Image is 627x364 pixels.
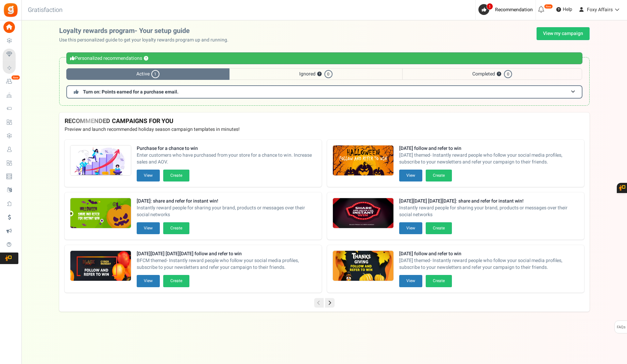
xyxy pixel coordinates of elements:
[495,6,533,13] span: Recommendation
[3,76,18,87] a: New
[399,222,422,234] button: View
[399,152,579,166] span: [DATE] themed- Instantly reward people who follow your social media profiles, subscribe to your n...
[317,72,322,76] button: ?
[20,3,70,17] h3: Gratisfaction
[487,3,493,10] span: 1
[402,68,582,80] span: Completed
[137,275,160,287] button: View
[426,275,452,287] button: Create
[324,70,333,78] span: 0
[333,198,393,229] img: Recommended Campaigns
[163,275,189,287] button: Create
[399,145,579,152] strong: [DATE] follow and refer to win
[333,145,393,176] img: Recommended Campaigns
[230,68,402,80] span: Ignored
[504,70,512,78] span: 0
[59,37,234,44] p: Use this personalized guide to get your loyalty rewards program up and running.
[137,205,316,218] span: Instantly reward people for sharing your brand, products or messages over their social networks
[561,6,572,13] span: Help
[537,27,590,40] a: View my campaign
[137,152,316,166] span: Enter customers who have purchased from your store for a chance to win. Increase sales and AOV.
[616,321,626,334] span: FAQs
[137,257,316,271] span: BFCM themed- Instantly reward people who follow your social media profiles, subscribe to your new...
[137,222,160,234] button: View
[333,251,393,281] img: Recommended Campaigns
[66,52,582,64] div: Personalized recommendations
[587,6,613,13] span: Foxy Affairs
[399,257,579,271] span: [DATE] themed- Instantly reward people who follow your social media profiles, subscribe to your n...
[65,118,584,125] h4: RECOMMENDED CAMPAIGNS FOR YOU
[151,70,159,78] span: 1
[137,170,160,181] button: View
[70,251,131,281] img: Recommended Campaigns
[544,4,553,9] em: New
[163,170,189,181] button: Create
[144,56,148,61] button: ?
[399,250,579,257] strong: [DATE] follow and refer to win
[3,2,18,18] img: Gratisfaction
[70,198,131,229] img: Recommended Campaigns
[399,275,422,287] button: View
[426,222,452,234] button: Create
[11,75,20,80] em: New
[163,222,189,234] button: Create
[497,72,501,76] button: ?
[83,88,179,96] span: Turn on: Points earned for a purchase email.
[65,126,584,133] p: Preview and launch recommended holiday season campaign templates in minutes!
[137,250,316,257] strong: [DATE][DATE] [DATE][DATE] follow and refer to win
[59,27,234,35] h2: Loyalty rewards program- Your setup guide
[478,4,536,15] a: 1 Recommendation
[137,145,316,152] strong: Purchase for a chance to win
[137,198,316,205] strong: [DATE]: share and refer for instant win!
[66,68,230,80] span: Active
[399,170,422,181] button: View
[426,170,452,181] button: Create
[399,205,579,218] span: Instantly reward people for sharing your brand, products or messages over their social networks
[554,4,575,15] a: Help
[70,145,131,176] img: Recommended Campaigns
[399,198,579,205] strong: [DATE][DATE] [DATE][DATE]: share and refer for instant win!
